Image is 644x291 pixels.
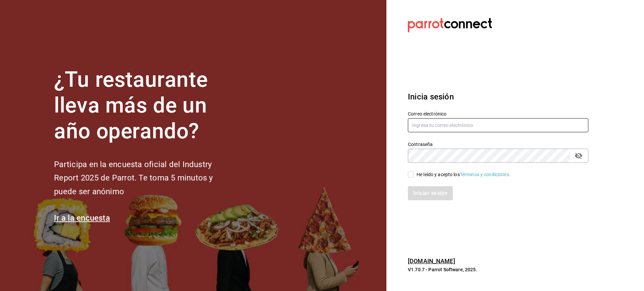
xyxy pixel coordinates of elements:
[54,158,235,199] h2: Participa en la encuesta oficial del Industry Report 2025 de Parrot. Te toma 5 minutos y puede se...
[460,172,511,177] a: Términos y condiciones.
[408,118,588,132] input: Ingresa tu correo electrónico
[408,266,588,273] p: V1.70.7 - Parrot Software, 2025.
[408,112,588,116] label: Correo electrónico
[408,91,588,103] h3: Inicia sesión
[54,67,235,144] h1: ¿Tu restaurante lleva más de un año operando?
[54,213,110,223] a: Ir a la encuesta
[408,258,455,265] a: [DOMAIN_NAME]
[408,142,588,147] label: Contraseña
[573,150,584,161] button: passwordField
[417,171,511,178] div: He leído y acepto los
